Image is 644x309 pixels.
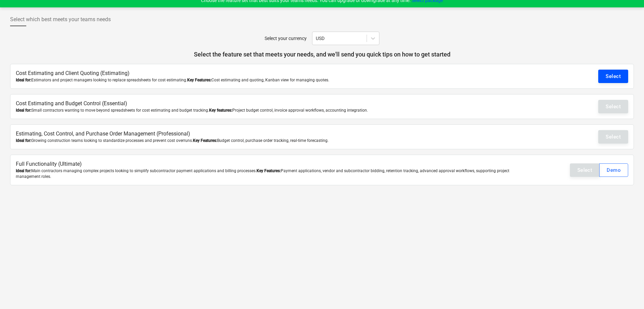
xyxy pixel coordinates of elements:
iframe: Chat Widget [610,277,644,309]
p: Cost Estimating and Budget Control (Essential) [16,100,526,108]
b: Ideal for: [16,78,31,82]
b: Key Features: [257,168,281,173]
p: Select the feature set that meets your needs, and we'll send you quick tips on how to get started [10,50,634,59]
div: Demo [607,166,621,175]
div: Small contractors wanting to move beyond spreadsheets for cost estimating and budget tracking. Pr... [16,108,526,113]
button: Demo [599,163,628,177]
p: Estimating, Cost Control, and Purchase Order Management (Professional) [16,130,526,138]
p: Select your currency [265,35,307,42]
b: Key features: [209,108,232,113]
p: Cost Estimating and Client Quoting (Estimating) [16,70,526,77]
b: Ideal for: [16,138,31,143]
div: Main contractors managing complex projects looking to simplify subcontractor payment applications... [16,168,526,180]
div: Estimators and project managers looking to replace spreadsheets for cost estimating. Cost estimat... [16,77,526,83]
span: Select which best meets your teams needs [10,15,111,24]
b: Ideal for: [16,168,31,173]
b: Key Features: [187,78,211,82]
b: Key Features: [193,138,217,143]
b: Ideal for: [16,108,31,113]
p: Full Functionality (Ultimate) [16,160,526,168]
div: Growing construction teams looking to standardize processes and prevent cost overruns. Budget con... [16,138,526,144]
